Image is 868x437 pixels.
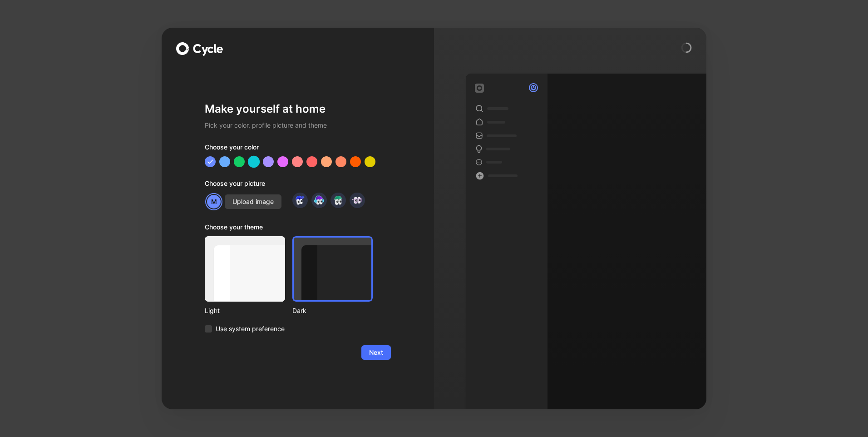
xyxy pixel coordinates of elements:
div: Choose your picture [205,178,391,193]
span: Use system preference [216,323,285,334]
img: avatar [313,194,325,206]
img: workspace-default-logo-wX5zAyuM.png [475,84,484,93]
img: avatar [351,194,363,206]
div: Dark [292,305,373,316]
img: avatar [294,194,306,206]
span: Next [369,347,383,358]
div: Light [205,305,285,316]
button: Upload image [225,194,281,209]
img: avatar [332,194,344,206]
div: Choose your theme [205,222,373,236]
h1: Make yourself at home [205,102,391,116]
button: Next [361,345,391,360]
div: M [206,194,222,209]
h2: Pick your color, profile picture and theme [205,120,391,131]
span: Upload image [232,196,274,207]
div: Choose your color [205,142,391,156]
div: M [530,84,537,91]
